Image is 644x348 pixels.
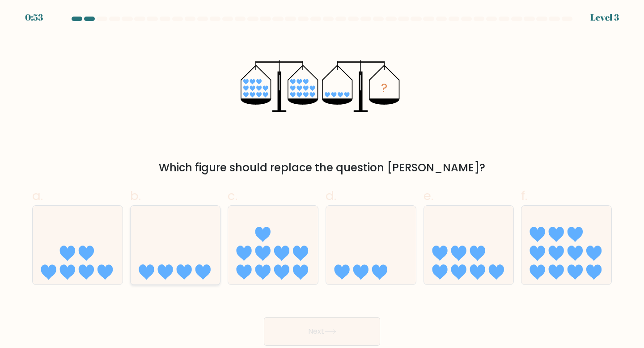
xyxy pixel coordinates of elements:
div: Level 3 [590,11,619,24]
span: a. [32,187,43,204]
tspan: ? [381,79,387,97]
div: Which figure should replace the question [PERSON_NAME]? [38,160,606,176]
span: f. [521,187,527,204]
span: b. [130,187,141,204]
span: e. [424,187,433,204]
span: c. [228,187,237,204]
span: d. [326,187,336,204]
button: Next [264,317,380,346]
div: 0:53 [25,11,43,24]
